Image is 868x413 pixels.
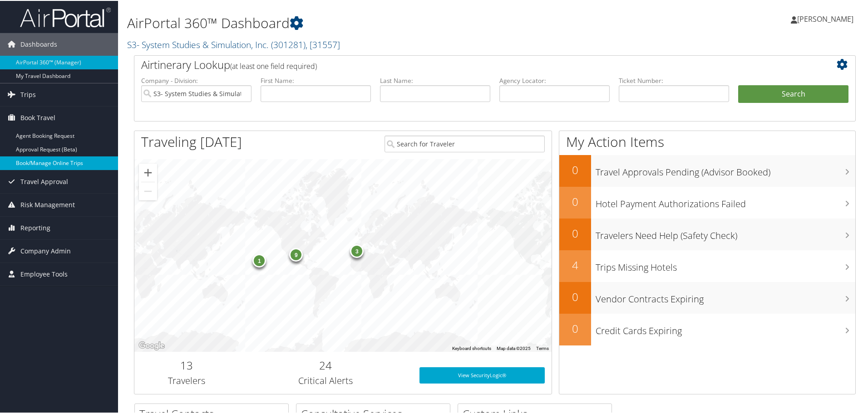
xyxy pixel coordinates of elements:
[127,13,617,32] h1: AirPortal 360™ Dashboard
[230,60,317,70] span: (at least one field required)
[385,135,545,151] input: Search for Traveler
[141,357,232,372] h2: 13
[536,345,549,350] a: Terms (opens in new tab)
[246,357,406,372] h2: 24
[596,319,855,336] h3: Credit Cards Expiring
[246,374,406,386] h3: Critical Alerts
[419,366,545,383] a: View SecurityLogic®
[559,225,591,240] h2: 0
[306,38,340,50] span: , [ 31557 ]
[619,75,729,84] label: Ticket Number:
[596,160,855,178] h3: Travel Approvals Pending (Advisor Booked)
[559,131,855,151] h1: My Action Items
[559,161,591,177] h2: 0
[20,239,71,262] span: Company Admin
[559,193,591,209] h2: 0
[139,163,157,181] button: Zoom in
[497,345,531,350] span: Map data ©2025
[559,154,855,186] a: 0Travel Approvals Pending (Advisor Booked)
[350,243,364,257] div: 3
[289,247,303,261] div: 9
[20,262,68,285] span: Employee Tools
[559,249,855,281] a: 4Trips Missing Hotels
[596,192,855,209] h3: Hotel Payment Authorizations Failed
[596,287,855,305] h3: Vendor Contracts Expiring
[141,56,789,72] h2: Airtinerary Lookup
[261,75,371,84] label: First Name:
[452,345,491,351] button: Keyboard shortcuts
[559,281,855,313] a: 0Vendor Contracts Expiring
[596,224,855,241] h3: Travelers Need Help (Safety Check)
[252,253,266,267] div: 1
[271,38,306,50] span: ( 301281 )
[141,374,232,386] h3: Travelers
[559,257,591,272] h2: 4
[20,6,111,27] img: airportal-logo.png
[596,256,855,273] h3: Trips Missing Hotels
[380,75,490,84] label: Last Name:
[559,288,591,304] h2: 0
[141,75,252,84] label: Company - Division:
[797,13,853,23] span: [PERSON_NAME]
[559,320,591,335] h2: 0
[791,5,863,32] a: [PERSON_NAME]
[559,186,855,218] a: 0Hotel Payment Authorizations Failed
[20,170,68,192] span: Travel Approval
[137,339,167,351] img: Google
[137,339,167,351] a: Open this area in Google Maps (opens a new window)
[499,75,610,84] label: Agency Locator:
[20,193,75,215] span: Risk Management
[738,84,848,102] button: Search
[20,106,55,128] span: Book Travel
[127,38,340,50] a: S3- System Studies & Simulation, Inc.
[559,313,855,345] a: 0Credit Cards Expiring
[20,32,57,55] span: Dashboards
[20,83,36,105] span: Trips
[559,218,855,249] a: 0Travelers Need Help (Safety Check)
[139,181,157,199] button: Zoom out
[20,216,50,238] span: Reporting
[141,131,242,151] h1: Traveling [DATE]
